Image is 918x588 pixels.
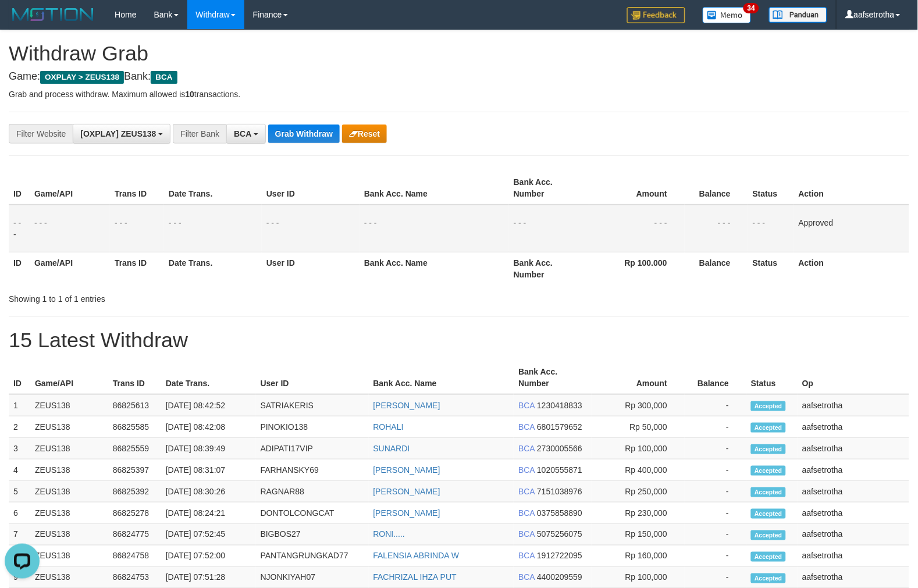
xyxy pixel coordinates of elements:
[9,71,909,83] h4: Game: Bank:
[9,481,30,503] td: 5
[262,252,360,285] th: User ID
[798,503,909,524] td: aafsetrotha
[373,530,405,539] a: RONI.....
[518,508,535,518] span: BCA
[9,329,909,352] h1: 15 Latest Withdraw
[80,129,156,138] span: [OXPLAY] ZEUS138
[108,394,161,416] td: 86825613
[685,252,748,285] th: Balance
[537,401,582,410] span: Copy 1230418833 to clipboard
[751,552,786,562] span: Accepted
[9,124,73,144] div: Filter Website
[110,172,164,205] th: Trans ID
[9,288,374,305] div: Showing 1 to 1 of 1 entries
[509,205,589,252] td: - - -
[798,438,909,459] td: aafsetrotha
[685,546,746,567] td: -
[589,172,685,205] th: Amount
[30,416,108,438] td: ZEUS138
[40,71,124,84] span: OXPLAY > ZEUS138
[30,172,110,205] th: Game/API
[256,394,369,416] td: SATRIAKERIS
[30,546,108,567] td: ZEUS138
[30,481,108,503] td: ZEUS138
[751,530,786,540] span: Accepted
[518,487,535,496] span: BCA
[373,401,440,410] a: [PERSON_NAME]
[108,481,161,503] td: 86825392
[161,394,256,416] td: [DATE] 08:42:52
[794,172,909,205] th: Action
[226,124,266,144] button: BCA
[685,361,746,394] th: Balance
[751,573,786,583] span: Accepted
[592,481,685,503] td: Rp 250,000
[769,7,827,23] img: panduan.png
[256,546,369,567] td: PANTANGRUNGKAD77
[164,205,262,252] td: - - -
[9,88,909,100] p: Grab and process withdraw. Maximum allowed is transactions.
[592,546,685,567] td: Rp 160,000
[110,252,164,285] th: Trans ID
[685,205,748,252] td: - - -
[518,551,535,561] span: BCA
[256,503,369,524] td: DONTOLCONGCAT
[256,459,369,481] td: FARHANSKY69
[30,252,110,285] th: Game/API
[518,401,535,410] span: BCA
[592,361,685,394] th: Amount
[164,172,262,205] th: Date Trans.
[9,394,30,416] td: 1
[9,459,30,481] td: 4
[685,394,746,416] td: -
[256,438,369,459] td: ADIPATI17VIP
[592,524,685,546] td: Rp 150,000
[685,438,746,459] td: -
[746,361,798,394] th: Status
[30,459,108,481] td: ZEUS138
[589,252,685,285] th: Rp 100.000
[256,361,369,394] th: User ID
[256,524,369,546] td: BIGBOS27
[9,252,30,285] th: ID
[268,124,340,143] button: Grab Withdraw
[9,503,30,524] td: 6
[627,7,685,23] img: Feedback.jpg
[751,466,786,476] span: Accepted
[537,444,582,453] span: Copy 2730005566 to clipboard
[748,252,794,285] th: Status
[798,361,909,394] th: Op
[164,252,262,285] th: Date Trans.
[73,124,170,144] button: [OXPLAY] ZEUS138
[110,205,164,252] td: - - -
[798,416,909,438] td: aafsetrotha
[373,444,410,453] a: SUNARDI
[748,172,794,205] th: Status
[9,416,30,438] td: 2
[537,508,582,518] span: Copy 0375858890 to clipboard
[360,252,509,285] th: Bank Acc. Name
[751,509,786,519] span: Accepted
[794,205,909,252] td: Approved
[798,394,909,416] td: aafsetrotha
[509,252,589,285] th: Bank Acc. Number
[161,459,256,481] td: [DATE] 08:31:07
[518,530,535,539] span: BCA
[685,459,746,481] td: -
[373,465,440,475] a: [PERSON_NAME]
[537,551,582,561] span: Copy 1912722095 to clipboard
[256,416,369,438] td: PINOKIO138
[748,205,794,252] td: - - -
[9,361,30,394] th: ID
[751,423,786,433] span: Accepted
[360,172,509,205] th: Bank Acc. Name
[798,546,909,567] td: aafsetrotha
[685,503,746,524] td: -
[751,487,786,497] span: Accepted
[173,124,226,144] div: Filter Bank
[262,172,360,205] th: User ID
[9,205,30,252] td: - - -
[108,546,161,567] td: 86824758
[108,459,161,481] td: 86825397
[234,129,251,138] span: BCA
